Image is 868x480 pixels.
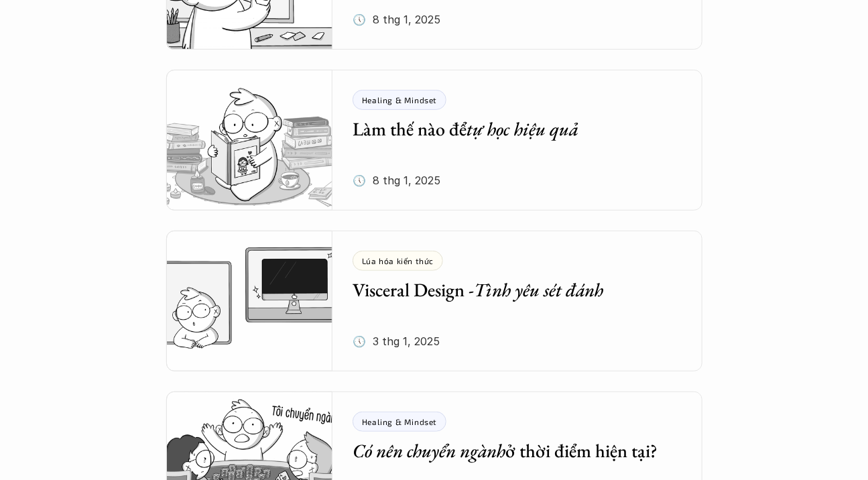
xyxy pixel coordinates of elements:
[362,95,437,105] p: Healing & Mindset
[362,417,437,426] p: Healing & Mindset
[353,170,440,190] p: 🕔 8 thg 1, 2025
[353,9,440,29] p: 🕔 8 thg 1, 2025
[166,231,702,371] a: Lúa hóa kiến thứcVisceral Design -Tình yêu sét đánh🕔 3 thg 1, 2025
[166,70,702,211] a: Healing & MindsetLàm thế nào đểtự học hiệu quả🕔 8 thg 1, 2025
[353,117,662,141] h5: Làm thế nào để
[353,438,505,463] em: Có nên chuyển ngành
[467,117,578,141] em: tự học hiệu quả
[353,438,662,463] h5: ở thời điểm hiện tại?
[362,256,434,265] p: Lúa hóa kiến thức
[353,331,440,351] p: 🕔 3 thg 1, 2025
[353,278,662,302] h5: Visceral Design -
[474,278,603,302] em: Tình yêu sét đánh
